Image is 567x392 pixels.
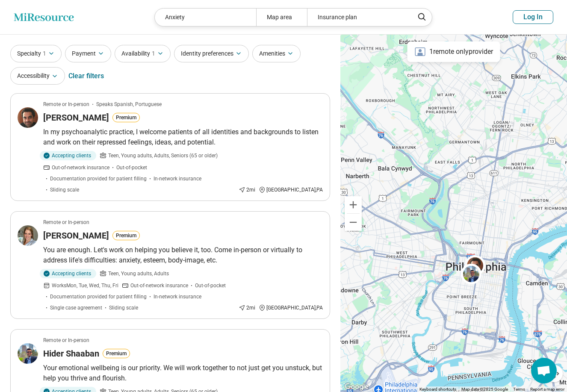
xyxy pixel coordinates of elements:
div: 1 remote only provider [407,41,500,62]
button: Amenities [252,45,301,62]
span: Documentation provided for patient filling [50,175,147,183]
h3: [PERSON_NAME] [43,230,109,242]
span: Out-of-pocket [116,164,147,171]
span: 1 [152,49,155,58]
p: You are enough. Let's work on helping you believe it, too. Come in-person or virtually to address... [43,245,323,265]
div: Insurance plan [307,9,408,26]
button: Premium [103,349,130,358]
div: Accepting clients [40,269,96,278]
span: Map data ©2025 Google [461,387,508,392]
div: [GEOGRAPHIC_DATA] , PA [259,186,323,194]
h3: Hider Shaaban [43,348,99,360]
span: Out-of-network insurance [52,164,109,171]
p: Remote or In-person [43,218,89,226]
button: Availability1 [115,45,171,62]
p: Remote or In-person [43,100,89,108]
a: Terms (opens in new tab) [513,387,525,392]
span: Sliding scale [109,304,138,312]
span: Documentation provided for patient filling [50,293,147,301]
h3: [PERSON_NAME] [43,112,109,124]
button: Premium [112,113,140,122]
a: Report a map error [530,387,564,392]
p: In my psychoanalytic practice, I welcome patients of all identities and backgrounds to listen and... [43,127,323,147]
span: 1 [43,49,46,58]
span: Sliding scale [50,186,79,194]
button: Premium [112,231,140,240]
span: Out-of-network insurance [130,282,188,289]
div: 2 mi [239,186,255,194]
div: Map area [256,9,307,26]
div: 2 mi [239,304,255,312]
div: [GEOGRAPHIC_DATA] , PA [259,304,323,312]
span: Works Mon, Tue, Wed, Thu, Fri [52,282,118,289]
span: Teen, Young adults, Adults [108,270,169,277]
span: In-network insurance [154,293,201,301]
button: Accessibility [10,67,65,85]
p: Remote or In-person [43,336,89,344]
button: Zoom out [345,214,362,231]
span: Single case agreement [50,304,102,312]
button: Payment [65,45,111,62]
button: Identity preferences [174,45,249,62]
div: Anxiety [155,9,256,26]
div: Clear filters [68,66,104,86]
div: Accepting clients [40,151,96,160]
button: Log In [513,10,553,24]
span: Teen, Young adults, Adults, Seniors (65 or older) [108,152,218,159]
span: In-network insurance [154,175,201,183]
button: Zoom in [345,196,362,213]
span: Speaks Spanish, Portuguese [96,100,162,108]
span: Out-of-pocket [195,282,226,289]
p: Your emotional wellbeing is our priority. We will work together to not just get you unstuck, but ... [43,363,323,383]
div: Open chat [531,358,557,383]
button: Specialty1 [10,45,62,62]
